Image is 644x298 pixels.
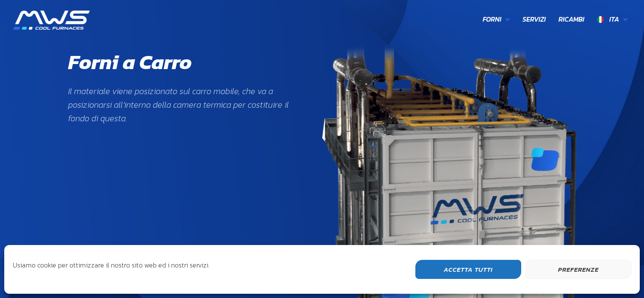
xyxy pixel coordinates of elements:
a: Ita [591,11,634,28]
img: MWS s.r.l. [14,11,90,30]
h1: Forni a Carro [68,50,192,75]
div: Usiamo cookie per ottimizzare il nostro sito web ed i nostri servizi. [13,260,210,277]
button: Accetta Tutti [415,260,521,279]
a: Servizi [516,11,552,28]
a: Forni [476,11,516,28]
span: Forni [483,14,501,25]
button: Preferenze [525,260,631,279]
p: Il materiale viene posizionato sul carro mobile, che va a posizionarsi all’interno della camera t... [68,84,297,125]
span: Ricambi [558,14,584,25]
a: Ricambi [552,11,591,28]
span: Servizi [522,14,546,25]
span: Ita [609,14,619,24]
